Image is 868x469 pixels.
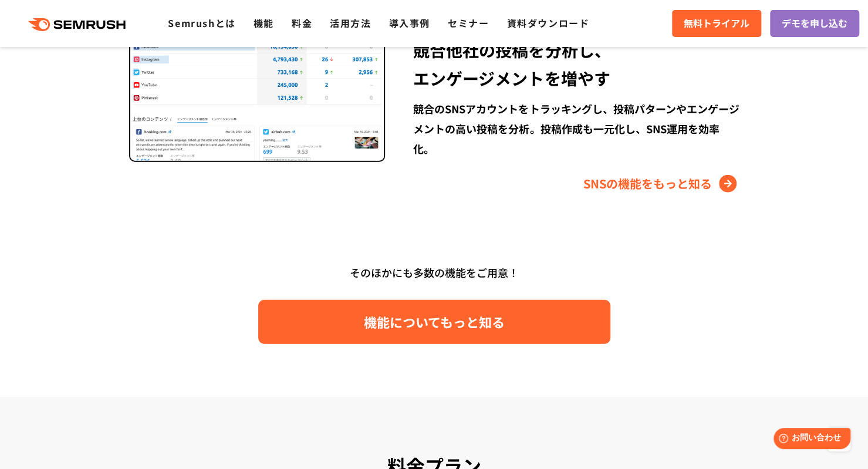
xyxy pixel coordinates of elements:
a: 機能 [254,16,274,30]
a: 資料ダウンロード [506,16,589,30]
a: 活用方法 [330,16,371,30]
a: SNSの機能をもっと知る [583,174,739,193]
span: デモを申し込む [782,16,847,31]
a: 無料トライアル [672,10,761,37]
a: デモを申し込む [770,10,859,37]
div: そのほかにも多数の機能をご用意！ [97,262,772,284]
div: 競合他社の投稿を分析し、 エンゲージメントを増やす [413,36,739,92]
span: 無料トライアル [684,16,749,31]
a: 導入事例 [389,16,430,30]
a: 料金 [292,16,312,30]
iframe: Help widget launcher [764,423,855,456]
a: Semrushとは [168,16,235,30]
span: 機能についてもっと知る [364,312,505,332]
div: 競合のSNSアカウントをトラッキングし、投稿パターンやエンゲージメントの高い投稿を分析。投稿作成も一元化し、SNS運用を効率化。 [413,99,739,158]
a: セミナー [448,16,489,30]
a: 機能についてもっと知る [258,300,610,344]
